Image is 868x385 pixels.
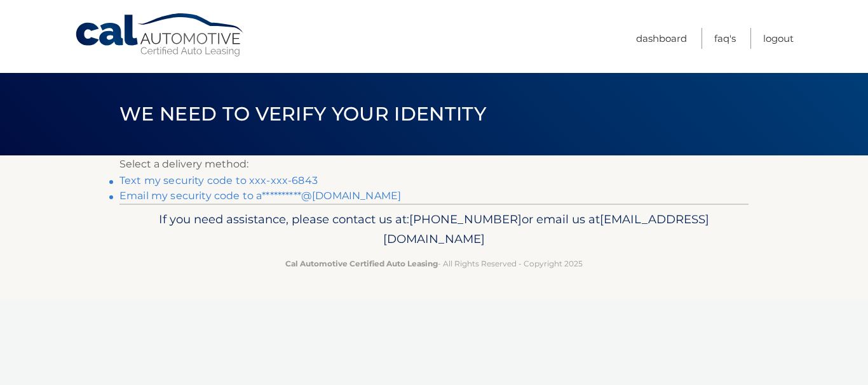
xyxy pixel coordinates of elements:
p: - All Rights Reserved - Copyright 2025 [128,257,740,270]
p: If you need assistance, please contact us at: or email us at [128,209,740,250]
a: Cal Automotive [74,13,246,58]
a: FAQ's [714,28,736,49]
span: [PHONE_NUMBER] [409,212,522,226]
span: We need to verify your identity [119,102,486,126]
a: Text my security code to xxx-xxx-6843 [119,174,318,186]
a: Dashboard [636,28,687,49]
a: Email my security code to a**********@[DOMAIN_NAME] [119,190,401,202]
p: Select a delivery method: [119,155,749,173]
strong: Cal Automotive Certified Auto Leasing [285,259,438,268]
a: Logout [763,28,794,49]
